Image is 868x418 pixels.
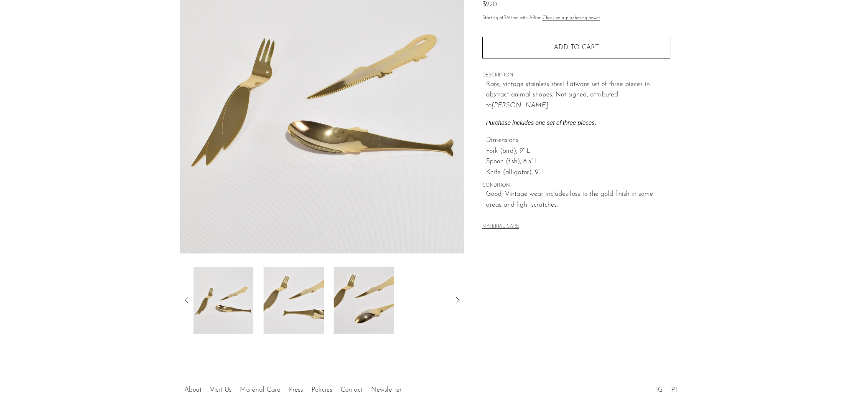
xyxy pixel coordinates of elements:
a: Check your purchasing power - Learn more about Affirm Financing (opens in modal) [542,16,600,20]
span: Good; Vintage wear includes loss to the gold finish in some areas and light scratches. [486,189,670,210]
a: Contact [341,387,363,393]
button: Add to cart [482,37,670,58]
img: French Flatware Set [334,267,395,334]
em: [PERSON_NAME] [491,102,548,109]
a: IG [656,387,663,393]
a: Visit Us [210,387,232,393]
ul: Quick links [180,380,406,396]
ul: Social Medias [652,380,683,396]
span: Add to cart [554,44,599,51]
span: DESCRIPTION [482,72,670,79]
span: CONDITION [482,182,670,190]
span: $220 [482,1,497,8]
p: Rare, vintage stainless steel flatware set of three pieces in abstract animal shapes. Not signed,... [486,79,670,111]
button: MATERIAL CARE [482,224,519,230]
p: Dimensions: Fork (bird), 9” L Spoon (fish), 8.5” L Knife (alligator), 9” L [486,135,670,178]
a: About [184,387,201,393]
a: PT [671,387,679,393]
img: French Flatware Set [263,267,324,334]
span: $76 [504,16,511,20]
a: Press [289,387,303,393]
a: Material Care [240,387,280,393]
a: Policies [311,387,332,393]
p: Starting at /mo with Affirm. [482,15,670,22]
img: French Flatware Set [193,267,253,334]
i: Purchase includes one set of three pieces. [486,119,596,126]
